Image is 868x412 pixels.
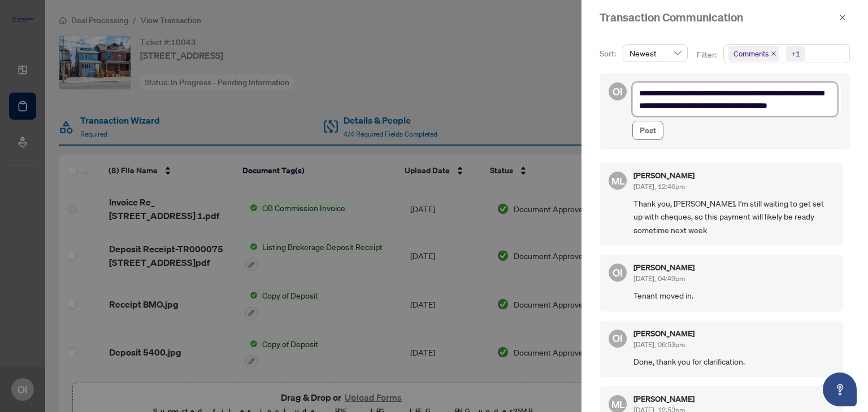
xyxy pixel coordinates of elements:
span: close [839,14,847,21]
span: Thank you, [PERSON_NAME]. I'm still waiting to get set up with cheques, so this payment will like... [633,197,834,236]
span: Post [640,121,656,139]
h5: [PERSON_NAME] [633,264,695,271]
h5: [PERSON_NAME] [633,172,695,179]
span: Comments [728,46,779,62]
p: Sort: [600,47,618,60]
span: ML [611,396,624,411]
button: Post [632,121,663,140]
span: [DATE], 12:46pm [633,182,685,191]
span: Tenant moved in. [633,289,834,302]
span: close [771,51,776,56]
span: OI [613,265,623,280]
div: Transaction Communication [600,9,835,26]
span: OI [613,84,623,99]
span: [DATE], 04:49pm [633,274,685,283]
p: Filter: [697,49,718,61]
span: ML [611,173,624,188]
h5: [PERSON_NAME] [633,395,695,403]
span: Newest [630,45,681,62]
span: Comments [734,48,769,59]
span: Done, thank you for clarification. [633,355,834,368]
div: +1 [791,48,800,59]
span: [DATE], 06:53pm [633,340,685,349]
button: Open asap [823,372,857,406]
span: OI [613,330,623,346]
h5: [PERSON_NAME] [633,330,695,338]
